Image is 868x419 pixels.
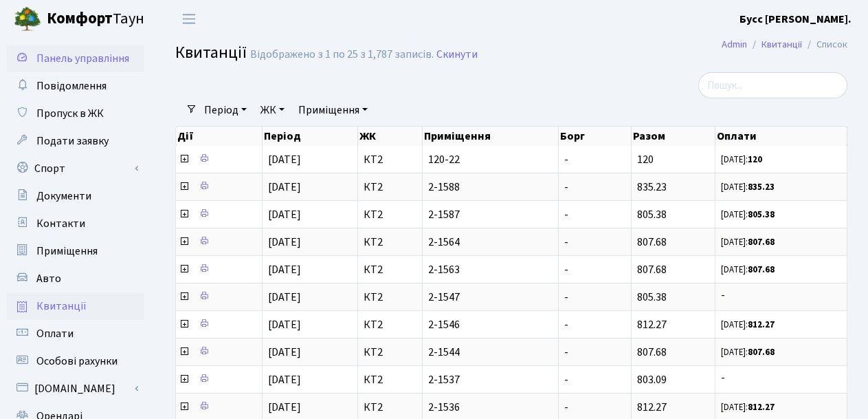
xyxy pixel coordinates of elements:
small: [DATE]: [721,319,775,331]
span: 835.23 [637,180,667,195]
b: 120 [748,153,762,166]
span: 805.38 [637,207,667,222]
span: [DATE] [268,372,301,387]
span: Квитанції [175,41,247,65]
span: Контакти [36,216,85,231]
span: КТ2 [364,374,416,385]
b: 807.68 [748,346,775,358]
span: Панель управління [36,51,129,66]
span: [DATE] [268,400,301,415]
a: Особові рахунки [7,347,144,375]
b: 805.38 [748,208,775,221]
a: Повідомлення [7,72,144,100]
a: Період [199,98,252,122]
li: Список [802,37,847,52]
span: - [721,292,841,303]
a: Документи [7,182,144,210]
span: Квитанції [36,299,87,314]
img: logo.png [14,6,41,33]
th: Приміщення [423,127,559,146]
span: КТ2 [364,209,416,220]
button: Переключити навігацію [172,8,206,30]
input: Пошук... [698,72,847,98]
span: 807.68 [637,345,667,360]
span: 2-1564 [428,237,553,248]
b: Комфорт [47,8,113,30]
span: КТ2 [364,402,416,413]
span: 120 [637,152,654,167]
span: 2-1537 [428,374,553,385]
span: Таун [47,8,144,31]
b: 807.68 [748,264,775,276]
a: [DOMAIN_NAME] [7,375,144,402]
th: Борг [559,127,632,146]
a: Приміщення [293,98,373,122]
a: Бусс [PERSON_NAME]. [739,11,852,28]
a: Авто [7,265,144,292]
small: [DATE]: [721,401,775,413]
a: Приміщення [7,237,144,265]
a: Квитанції [761,37,802,52]
span: 2-1588 [428,182,553,193]
a: Квитанції [7,292,144,320]
th: Період [263,127,358,146]
b: 812.27 [748,319,775,331]
a: ЖК [255,98,290,122]
span: - [564,207,568,222]
span: 2-1544 [428,347,553,358]
span: [DATE] [268,345,301,360]
span: [DATE] [268,262,301,277]
span: КТ2 [364,347,416,358]
span: 803.09 [637,372,667,387]
span: Подати заявку [36,133,109,149]
span: - [721,374,841,385]
a: Контакти [7,210,144,237]
span: 2-1547 [428,292,553,303]
span: 805.38 [637,290,667,305]
span: Оплати [36,326,74,341]
span: - [564,400,568,415]
small: [DATE]: [721,181,775,193]
th: Оплати [715,127,847,146]
span: 2-1587 [428,209,553,220]
div: Відображено з 1 по 25 з 1,787 записів. [250,48,434,61]
b: 807.68 [748,236,775,248]
b: 812.27 [748,401,775,413]
small: [DATE]: [721,346,775,358]
span: КТ2 [364,292,416,303]
span: КТ2 [364,264,416,275]
span: - [564,262,568,277]
span: 807.68 [637,235,667,250]
span: Документи [36,189,91,204]
a: Admin [722,37,747,52]
a: Спорт [7,155,144,182]
small: [DATE]: [721,236,775,248]
span: [DATE] [268,235,301,250]
b: 835.23 [748,181,775,193]
th: ЖК [358,127,423,146]
span: Особові рахунки [36,354,118,369]
span: 807.68 [637,262,667,277]
span: Авто [36,271,61,286]
span: КТ2 [364,319,416,330]
a: Оплати [7,320,144,347]
span: Приміщення [36,244,98,259]
span: 2-1536 [428,402,553,413]
a: Пропуск в ЖК [7,100,144,127]
span: 2-1546 [428,319,553,330]
span: - [564,317,568,332]
span: Пропуск в ЖК [36,106,104,121]
small: [DATE]: [721,208,775,221]
small: [DATE]: [721,153,762,166]
span: Повідомлення [36,78,107,94]
th: Разом [632,127,715,146]
span: - [564,345,568,360]
a: Подати заявку [7,127,144,155]
span: [DATE] [268,152,301,167]
span: - [564,372,568,387]
small: [DATE]: [721,264,775,276]
span: КТ2 [364,154,416,165]
span: КТ2 [364,182,416,193]
span: 812.27 [637,400,667,415]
